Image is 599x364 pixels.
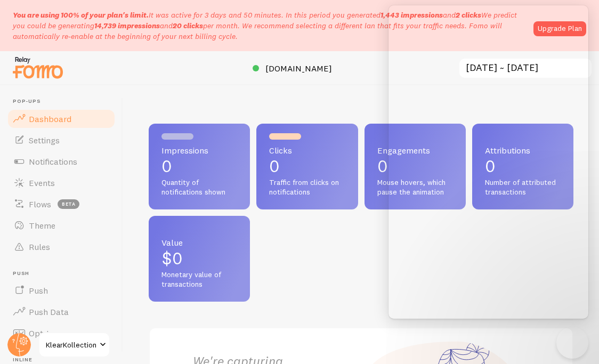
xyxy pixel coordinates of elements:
[377,146,453,155] span: Engagements
[381,10,443,20] b: 1,443 impressions
[388,5,588,319] iframe: Help Scout Beacon - Live Chat, Contact Form, and Knowledge Base
[13,98,116,105] span: Pop-ups
[11,54,64,81] img: fomo-relay-logo-orange.svg
[58,199,79,209] span: beta
[29,241,50,252] span: Rules
[161,270,237,289] span: Monetary value of transactions
[6,172,116,193] a: Events
[29,156,77,167] span: Notifications
[6,215,116,236] a: Theme
[6,151,116,172] a: Notifications
[6,280,116,301] a: Push
[29,306,69,317] span: Push Data
[6,130,116,151] a: Settings
[29,114,71,124] span: Dashboard
[13,270,116,277] span: Push
[173,21,203,30] b: 20 clicks
[94,21,203,30] span: and
[6,108,116,130] a: Dashboard
[161,158,237,175] p: 0
[94,21,160,30] b: 14,739 impressions
[161,238,237,247] span: Value
[29,220,55,231] span: Theme
[13,10,149,20] span: You are using 100% of your plan's limit.
[6,193,116,215] a: Flows beta
[6,301,116,322] a: Push Data
[377,178,453,197] span: Mouse hovers, which pause the animation
[46,338,96,351] span: KlearKollection
[269,178,345,197] span: Traffic from clicks on notifications
[381,10,481,20] span: and
[161,146,237,155] span: Impressions
[13,10,527,42] p: It was active for 3 days and 50 minutes. In this period you generated We predict you could be gen...
[29,199,51,209] span: Flows
[6,322,116,344] a: Opt-In
[13,357,116,363] span: Inline
[269,146,345,155] span: Clicks
[38,332,110,358] a: KlearKollection
[556,327,588,359] iframe: Help Scout Beacon - Close
[29,328,54,338] span: Opt-In
[29,177,55,188] span: Events
[6,236,116,257] a: Rules
[161,178,237,197] span: Quantity of notifications shown
[29,135,60,145] span: Settings
[377,158,453,175] p: 0
[29,285,48,296] span: Push
[161,248,183,269] span: $0
[269,158,345,175] p: 0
